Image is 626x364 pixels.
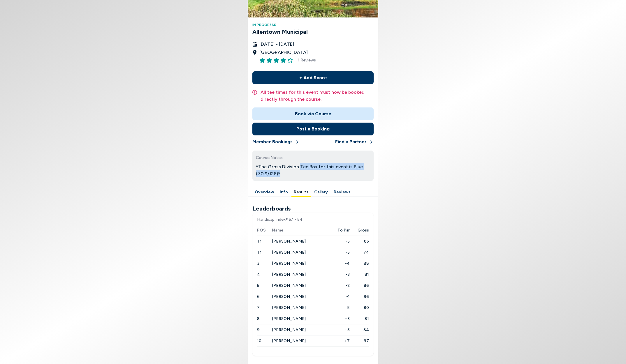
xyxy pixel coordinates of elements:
[350,327,369,333] span: 84
[261,89,374,103] p: All tee times for this event must now be booked directly through the course.
[329,294,350,300] span: -1
[259,49,308,56] span: [GEOGRAPHIC_DATA]
[259,57,265,63] button: Rate this item 1 stars
[252,188,276,197] button: Overview
[272,227,329,233] span: Name
[350,271,369,278] span: 81
[252,123,374,135] button: Post a Booking
[312,188,330,197] button: Gallery
[350,260,369,266] span: 88
[335,135,374,148] button: Find a Partner
[272,338,306,343] span: [PERSON_NAME]
[257,261,259,266] span: 3
[257,294,260,299] span: 6
[329,249,350,255] span: -5
[331,188,353,197] button: Reviews
[256,155,283,160] span: Course Notes
[257,216,369,222] span: Handicap Index® 6.1 - 54
[257,338,261,343] span: 10
[252,27,374,36] h3: Allentown Municipal
[272,250,306,255] span: [PERSON_NAME]
[257,272,260,277] span: 4
[350,249,369,255] span: 74
[350,238,369,244] span: 85
[350,338,369,344] span: 97
[272,239,306,244] span: [PERSON_NAME]
[256,163,370,177] p: *The Gross Division Tee Box for this event is Blue (70.9/126)*
[329,271,350,278] span: -3
[259,41,294,48] span: [DATE] - [DATE]
[252,107,374,120] button: Book via Course
[350,305,369,311] span: 80
[350,316,369,322] span: 81
[298,57,316,63] span: 1 Reviews
[272,272,306,277] span: [PERSON_NAME]
[329,327,350,333] span: +5
[272,316,306,321] span: [PERSON_NAME]
[248,188,378,197] div: Manage your account
[257,250,262,255] span: T1
[329,316,350,322] span: +3
[329,260,350,266] span: -4
[277,188,290,197] button: Info
[337,227,350,233] span: To Par
[272,294,306,299] span: [PERSON_NAME]
[350,282,369,289] span: 86
[257,283,259,288] span: 5
[266,57,272,63] button: Rate this item 2 stars
[257,305,260,310] span: 7
[272,327,306,332] span: [PERSON_NAME]
[257,327,260,332] span: 9
[280,57,286,63] button: Rate this item 4 stars
[272,305,306,310] span: [PERSON_NAME]
[287,57,293,63] button: Rate this item 5 stars
[329,305,350,311] span: E
[272,283,306,288] span: [PERSON_NAME]
[252,204,374,213] h2: Leaderboards
[291,188,311,197] button: Results
[272,261,306,266] span: [PERSON_NAME]
[329,282,350,289] span: -2
[252,135,300,148] button: Member Bookings
[257,239,262,244] span: T1
[252,22,374,27] h4: In Progress
[329,238,350,244] span: -5
[257,316,260,321] span: 8
[350,294,369,300] span: 96
[252,71,374,84] button: + Add Score
[257,227,272,233] span: POS
[273,57,279,63] button: Rate this item 3 stars
[358,227,369,233] span: Gross
[329,338,350,344] span: +7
